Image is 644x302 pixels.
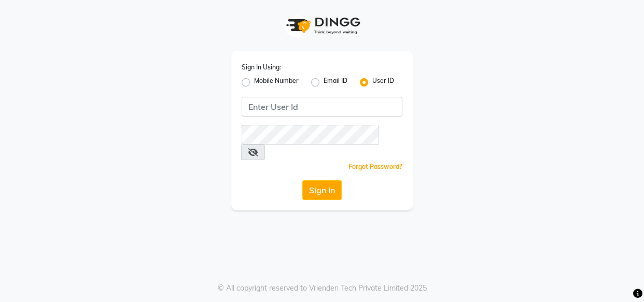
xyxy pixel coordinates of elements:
label: Sign In Using: [242,63,281,72]
img: logo1.svg [281,10,363,41]
input: Username [242,125,379,145]
label: User ID [372,76,394,89]
input: Username [242,97,402,117]
a: Forgot Password? [348,163,402,170]
label: Mobile Number [254,76,299,89]
label: Email ID [324,76,347,89]
button: Sign In [302,180,342,200]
